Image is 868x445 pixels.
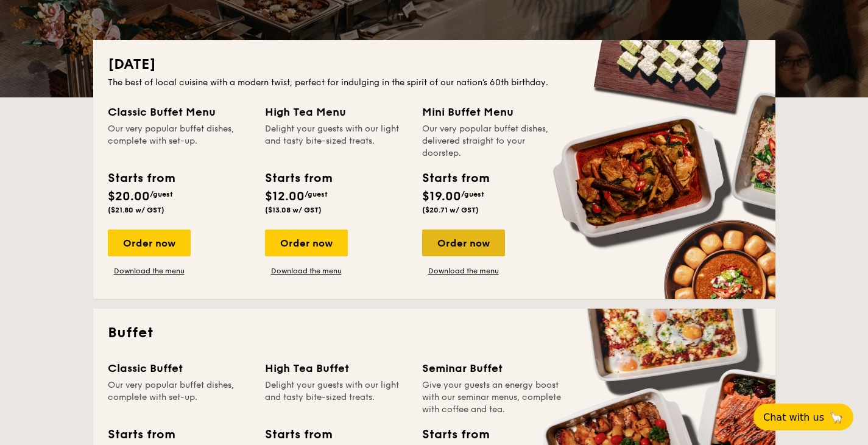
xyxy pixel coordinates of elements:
[422,189,461,204] span: $19.00
[422,123,565,159] div: Our very popular buffet dishes, delivered straight to your doorstep.
[753,404,853,430] button: Chat with us🦙
[108,266,191,276] a: Download the menu
[422,379,565,416] div: Give your guests an energy boost with our seminar menus, complete with coffee and tea.
[265,169,331,187] div: Starts from
[422,169,489,187] div: Starts from
[265,206,322,214] span: ($13.08 w/ GST)
[265,426,331,444] div: Starts from
[108,123,250,159] div: Our very popular buffet dishes, complete with set-up.
[108,230,191,256] div: Order now
[265,266,348,276] a: Download the menu
[422,360,565,377] div: Seminar Buffet
[108,206,164,214] span: ($21.80 w/ GST)
[108,426,174,444] div: Starts from
[265,360,408,377] div: High Tea Buffet
[265,379,408,416] div: Delight your guests with our light and tasty bite-sized treats.
[422,103,565,121] div: Mini Buffet Menu
[265,123,408,159] div: Delight your guests with our light and tasty bite-sized treats.
[108,360,250,377] div: Classic Buffet
[108,169,174,187] div: Starts from
[150,190,173,198] span: /guest
[461,190,484,198] span: /guest
[422,266,505,276] a: Download the menu
[108,55,761,74] h2: [DATE]
[108,103,250,121] div: Classic Buffet Menu
[265,230,348,256] div: Order now
[108,379,250,416] div: Our very popular buffet dishes, complete with set-up.
[763,412,824,423] span: Chat with us
[829,410,844,424] span: 🦙
[422,206,479,214] span: ($20.71 w/ GST)
[265,189,305,204] span: $12.00
[305,190,328,198] span: /guest
[265,103,408,121] div: High Tea Menu
[108,189,150,204] span: $20.00
[422,230,505,256] div: Order now
[108,77,761,89] div: The best of local cuisine with a modern twist, perfect for indulging in the spirit of our nation’...
[422,426,489,444] div: Starts from
[108,323,761,343] h2: Buffet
